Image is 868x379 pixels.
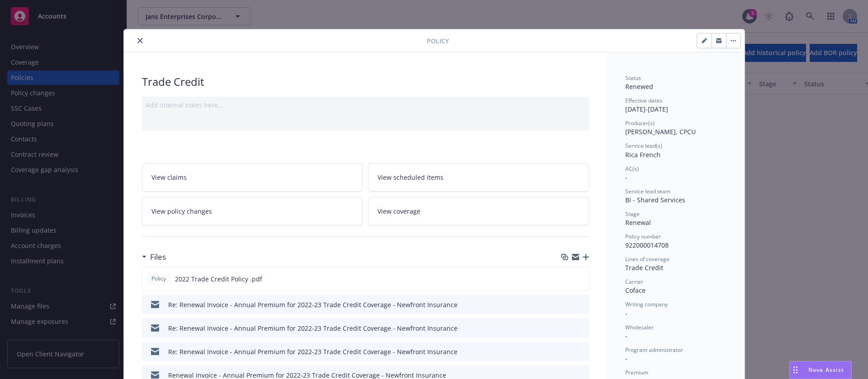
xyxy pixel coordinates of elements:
[625,233,661,240] span: Policy number
[625,323,654,331] span: Wholesaler
[625,97,726,114] div: [DATE] - [DATE]
[142,163,363,192] a: View claims
[625,127,696,136] span: [PERSON_NAME], CPCU
[625,263,663,272] span: Trade Credit
[625,82,653,91] span: Renewed
[625,241,669,249] span: 922000014708
[790,361,801,379] div: Drag to move
[625,173,627,182] span: -
[625,119,655,127] span: Producer(s)
[625,278,643,285] span: Carrier
[625,150,660,159] span: Rica French
[151,206,212,216] span: View policy changes
[577,274,585,284] button: preview file
[625,354,627,363] span: -
[625,142,662,150] span: Service lead(s)
[577,323,585,333] button: preview file
[625,218,651,227] span: Renewal
[808,366,844,374] span: Nova Assist
[625,210,640,218] span: Stage
[625,286,646,295] span: Coface
[368,197,589,225] a: View coverage
[142,197,363,225] a: View policy changes
[625,187,670,195] span: Service lead team
[142,251,166,263] div: Files
[377,206,420,216] span: View coverage
[135,35,146,46] button: close
[563,300,570,309] button: download file
[625,309,627,318] span: -
[625,97,662,104] span: Effective dates
[625,74,641,82] span: Status
[151,173,187,182] span: View claims
[142,74,589,89] div: Trade Credit
[625,255,670,263] span: Lines of coverage
[562,274,570,284] button: download file
[168,323,458,333] div: Re: Renewal Invoice - Annual Premium for 2022-23 Trade Credit Coverage - Newfront Insurance
[377,173,443,182] span: View scheduled items
[368,163,589,192] a: View scheduled items
[577,300,585,309] button: preview file
[150,275,168,283] span: Policy
[175,274,262,284] span: 2022 Trade Credit Policy .pdf
[625,196,685,204] span: BI - Shared Services
[168,300,458,309] div: Re: Renewal Invoice - Annual Premium for 2022-23 Trade Credit Coverage - Newfront Insurance
[625,346,683,354] span: Program administrator
[563,347,570,356] button: download file
[625,300,668,308] span: Writing company
[146,100,585,110] div: Add internal notes here...
[150,251,166,263] h3: Files
[563,323,570,333] button: download file
[168,347,458,356] div: Re: Renewal Invoice - Annual Premium for 2022-23 Trade Credit Coverage - Newfront Insurance
[625,165,639,173] span: AC(s)
[427,36,449,46] span: Policy
[625,332,627,340] span: -
[577,347,585,356] button: preview file
[625,369,648,376] span: Premium
[789,361,852,379] button: Nova Assist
